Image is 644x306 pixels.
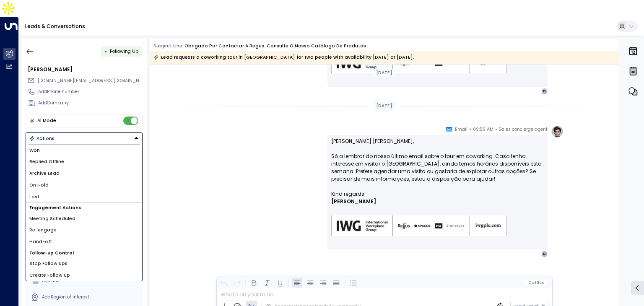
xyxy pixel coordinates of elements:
div: Signature [331,190,544,247]
div: D [541,251,548,257]
span: Stop Follow Ups [29,260,68,267]
div: AI Mode [37,117,56,125]
img: profile-logo.png [551,125,563,138]
div: [PERSON_NAME] [28,66,143,73]
button: Undo [218,277,229,288]
div: AddPhone number [38,88,143,95]
a: Leads & Conversations [25,23,85,30]
h1: Engagement Actions [26,203,142,213]
span: Archive Lead [29,170,60,177]
span: Kind regards [331,190,364,198]
span: Subject Line: [153,43,184,49]
span: Won [29,147,40,154]
span: Meeting Scheduled [29,215,75,222]
span: Sales concierge agent [499,125,548,134]
span: Email [455,125,467,134]
span: • [495,125,497,134]
h1: Follow-up Control [26,248,142,258]
span: Re-engage [29,227,57,233]
span: 09:59 AM [473,125,493,134]
div: AddCompany [38,100,143,106]
div: Actions [29,135,55,141]
span: • [469,125,471,134]
span: danielamirraguimaraes.prof@gmail.com [38,78,143,84]
div: D [541,88,548,95]
span: Replied Offline [29,158,64,165]
p: [PERSON_NAME] [PERSON_NAME], Só a lembrar do nosso último email sobre o tour em coworking. Caso t... [331,137,544,190]
div: Lead requests a coworking tour in [GEOGRAPHIC_DATA] for two people with availability [DATE] or [D... [153,53,414,62]
span: Lost [29,194,39,200]
span: | [535,280,536,285]
button: Cc|Bcc [526,280,547,285]
div: Button group with a nested menu [26,132,143,144]
button: Actions [26,132,143,144]
div: Obrigado por contactar a Regus. Consulte o nosso catálogo de produtos [184,43,366,49]
button: Redo [231,277,241,288]
span: Hand-off [29,239,52,245]
span: [DOMAIN_NAME][EMAIL_ADDRESS][DOMAIN_NAME] [38,78,150,84]
img: AIorK4zU2Kz5WUNqa9ifSKC9jFH1hjwenjvh85X70KBOPduETvkeZu4OqG8oPuqbwvp3xfXcMQJCRtwYb-SG [331,215,507,237]
span: Following Up [110,48,138,54]
div: [DATE] [373,69,396,77]
span: Cc Bcc [528,280,544,285]
div: [DATE] [374,101,395,111]
span: On Hold [29,182,49,189]
span: Create Follow Up [29,272,70,279]
div: • [104,46,107,57]
span: [PERSON_NAME] [331,198,376,205]
div: AddRegion of Interest [42,294,140,301]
